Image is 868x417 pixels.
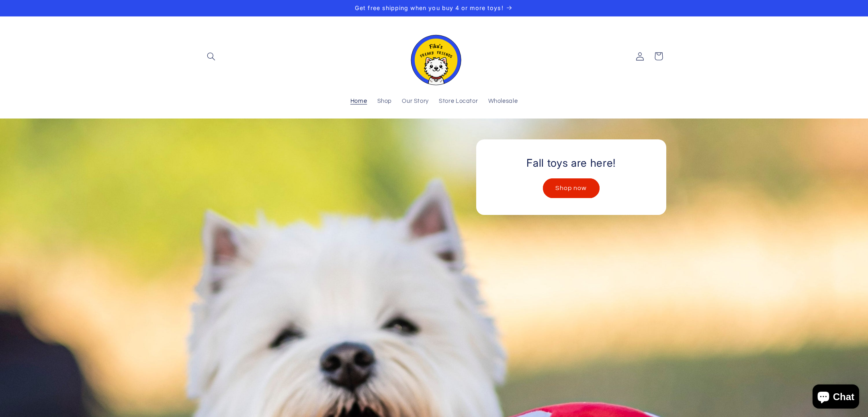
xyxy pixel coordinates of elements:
inbox-online-store-chat: Shopify online store chat [810,384,862,411]
span: Home [350,98,367,105]
a: Home [345,93,372,110]
a: Fika's Freaky Friends [403,25,465,88]
summary: Search [202,47,221,65]
span: Wholesale [488,98,518,105]
span: Get free shipping when you buy 4 or more toys! [355,4,503,11]
span: Our Story [402,98,429,105]
img: Fika's Freaky Friends [406,28,462,85]
a: Our Story [397,93,434,110]
a: Wholesale [483,93,523,110]
a: Shop [372,93,397,110]
a: Store Locator [434,93,483,110]
a: Shop now [543,178,600,198]
span: Store Locator [439,98,478,105]
span: Shop [377,98,392,105]
h2: Fall toys are here! [526,156,616,170]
